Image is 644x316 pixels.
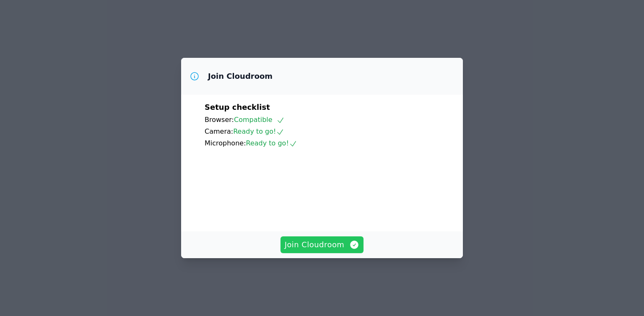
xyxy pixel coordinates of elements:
[205,116,234,124] span: Browser:
[205,127,233,135] span: Camera:
[285,239,360,251] span: Join Cloudroom
[233,127,284,135] span: Ready to go!
[280,236,364,253] button: Join Cloudroom
[205,103,270,111] span: Setup checklist
[205,139,246,147] span: Microphone:
[234,116,285,124] span: Compatible
[208,71,273,81] h3: Join Cloudroom
[246,139,297,147] span: Ready to go!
